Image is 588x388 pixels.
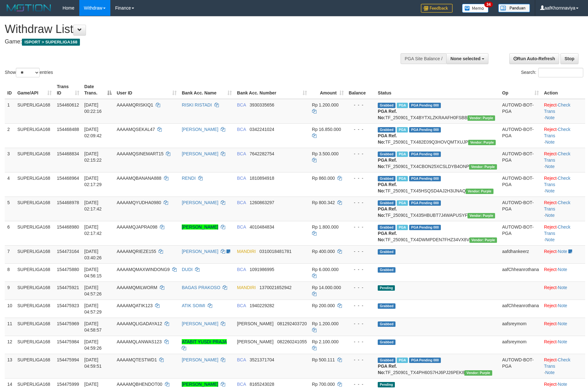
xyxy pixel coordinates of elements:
[558,267,567,272] a: Note
[182,339,226,344] a: ATABIT YUSDI PRAJA
[5,81,15,99] th: ID
[409,225,441,230] span: PGA Pending
[378,267,395,273] span: Grabbed
[545,188,555,193] a: Note
[541,81,585,99] th: Action
[182,357,218,362] a: [PERSON_NAME]
[558,285,567,290] a: Note
[182,224,218,230] a: [PERSON_NAME]
[544,127,570,138] a: Check Trans
[312,127,341,132] span: Rp 16.850.000
[375,354,500,378] td: TF_250901_TX4PH60S7HJ6PJ26PEK8
[5,23,386,36] h1: Withdraw List
[22,39,80,46] span: ISPORT > SUPERLIGA168
[500,172,541,197] td: AUTOWD-BOT-PGA
[541,99,585,124] td: · ·
[312,339,339,344] span: Rp 2.100.000
[84,176,102,187] span: [DATE] 02:17:29
[310,81,346,99] th: Amount: activate to sort column ascending
[15,354,54,378] td: SUPERLIGA168
[117,321,162,326] span: AAAAMQLIGADAYA12
[15,300,54,318] td: SUPERLIGA168
[349,224,373,230] div: - - -
[397,200,408,206] span: Marked by aafchoeunmanni
[498,4,530,12] img: panduan.png
[250,151,274,156] span: Copy 7642282754 to clipboard
[117,339,162,344] span: AAAAMQLANWAS123
[84,127,102,138] span: [DATE] 02:09:42
[117,303,153,308] span: AAAAMQATIK123
[57,176,79,181] span: 154468964
[84,339,102,351] span: [DATE] 04:59:26
[117,224,157,230] span: AAAAMQJAPRA098
[117,357,157,362] span: AAAAMQTESTWD1
[509,53,559,64] a: Run Auto-Refresh
[117,176,161,181] span: AAAAMQBANANA888
[5,336,15,354] td: 12
[375,148,500,172] td: TF_250901_TX4CBON25XCSLDYB4ONP
[401,53,446,64] div: PGA Site Balance /
[349,248,373,255] div: - - -
[378,200,395,206] span: Grabbed
[117,102,153,107] span: AAAAMQRISKIQ1
[409,127,441,133] span: PGA Pending
[5,318,15,336] td: 11
[541,281,585,300] td: ·
[450,56,480,61] span: None selected
[500,123,541,148] td: AUTOWD-BOT-PGA
[15,336,54,354] td: SUPERLIGA168
[349,284,373,291] div: - - -
[544,102,557,107] a: Reject
[84,303,102,314] span: [DATE] 04:57:29
[397,225,408,230] span: Marked by aafchoeunmanni
[375,172,500,197] td: TF_250901_TX45HSQSD4AJ2H3IJNAQ
[5,123,15,148] td: 2
[182,249,218,254] a: [PERSON_NAME]
[375,81,500,99] th: Status
[182,285,220,290] a: BAGAS PRAKOSO
[375,99,500,124] td: TF_250901_TX4BYTXLZKRAAFH0FSBB
[544,339,557,344] a: Reject
[558,339,567,344] a: Note
[237,127,246,132] span: BCA
[544,151,570,163] a: Check Trans
[259,249,291,254] span: Copy 0310018481781 to clipboard
[378,158,397,169] b: PGA Ref. No:
[84,200,102,211] span: [DATE] 02:17:42
[250,224,274,230] span: Copy 4010484834 to clipboard
[82,81,114,99] th: Date Trans.: activate to sort column descending
[409,152,441,157] span: PGA Pending
[467,213,495,218] span: Vendor URL: https://trx4.1velocity.biz
[544,176,557,181] a: Reject
[409,200,441,206] span: PGA Pending
[5,148,15,172] td: 3
[541,300,585,318] td: ·
[15,245,54,263] td: SUPERLIGA168
[312,151,339,156] span: Rp 3.500.000
[182,200,218,205] a: [PERSON_NAME]
[57,249,79,254] span: 154473164
[250,303,274,308] span: Copy 1940229282 to clipboard
[5,221,15,245] td: 6
[237,382,246,387] span: BCA
[500,318,541,336] td: aafsreymom
[421,4,453,13] img: Feedback.jpg
[312,285,341,290] span: Rp 14.000.000
[544,127,557,132] a: Reject
[349,302,373,309] div: - - -
[15,318,54,336] td: SUPERLIGA168
[57,382,79,387] span: 154475999
[15,281,54,300] td: SUPERLIGA168
[544,151,557,156] a: Reject
[57,151,79,156] span: 154468834
[346,81,376,99] th: Balance
[237,200,246,205] span: BCA
[544,200,557,205] a: Reject
[312,176,335,181] span: Rp 860.000
[544,357,570,369] a: Check Trans
[15,123,54,148] td: SUPERLIGA168
[259,285,291,290] span: Copy 1370021652942 to clipboard
[312,303,335,308] span: Rp 200.000
[5,300,15,318] td: 10
[57,224,79,230] span: 154468980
